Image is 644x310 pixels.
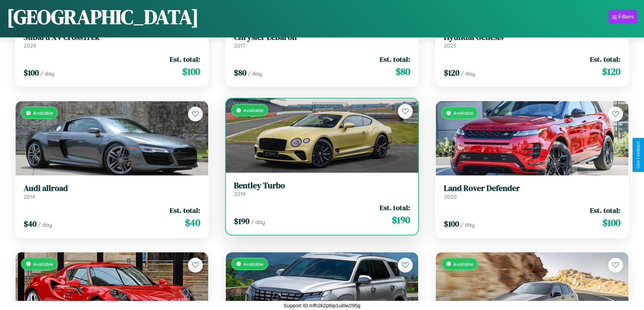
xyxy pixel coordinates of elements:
[243,261,263,267] span: Available
[234,191,245,197] span: 2019
[444,32,620,42] h3: Hyundai Genesis
[234,216,249,227] span: $ 190
[453,261,473,267] span: Available
[24,184,200,193] h3: Audi allroad
[33,110,53,116] span: Available
[234,181,410,197] a: Bentley Turbo2019
[234,32,410,49] a: Chrysler LeBaron2017
[380,54,410,64] span: Est. total:
[33,261,53,267] span: Available
[444,193,457,200] span: 2020
[243,107,263,113] span: Available
[170,54,200,64] span: Est. total:
[234,32,410,42] h3: Chrysler LeBaron
[24,193,35,200] span: 2014
[24,42,36,49] span: 2024
[24,184,200,200] a: Audi allroad2014
[251,219,265,225] span: / day
[444,218,459,229] span: $ 100
[461,70,475,77] span: / day
[170,205,200,215] span: Est. total:
[460,221,475,228] span: / day
[392,213,410,227] span: $ 190
[24,67,39,78] span: $ 100
[453,110,473,116] span: Available
[590,205,620,215] span: Est. total:
[602,65,620,78] span: $ 120
[234,42,245,49] span: 2017
[444,184,620,200] a: Land Rover Defender2020
[24,32,200,49] a: Subaru XV CrossTrek2024
[185,216,200,229] span: $ 40
[234,67,246,78] span: $ 80
[444,67,459,78] span: $ 120
[444,32,620,49] a: Hyundai Genesis2023
[7,3,199,31] h1: [GEOGRAPHIC_DATA]
[40,70,54,77] span: / day
[248,70,262,77] span: / day
[182,65,200,78] span: $ 100
[609,10,637,24] button: Filters
[618,13,634,20] div: Filters
[590,54,620,64] span: Est. total:
[24,32,200,42] h3: Subaru XV CrossTrek
[602,216,620,229] span: $ 100
[636,141,641,169] div: Give Feedback
[380,203,410,213] span: Est. total:
[444,184,620,193] h3: Land Rover Defender
[234,181,410,191] h3: Bentley Turbo
[444,42,456,49] span: 2023
[284,301,360,310] p: Support ID: mfh2k2ptbp1ui0w295g
[396,65,410,78] span: $ 80
[24,218,37,229] span: $ 40
[38,221,52,228] span: / day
